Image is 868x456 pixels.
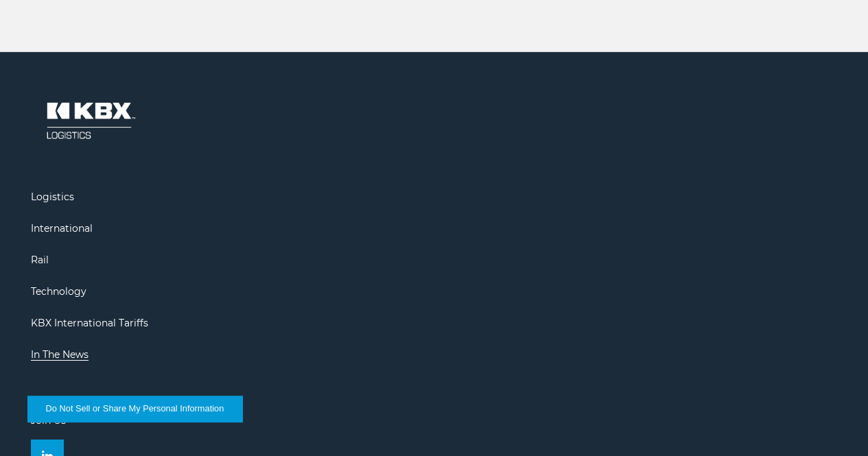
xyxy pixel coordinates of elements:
a: Logistics [31,191,74,203]
a: KBX International Tariffs [31,317,148,329]
a: International [31,222,93,235]
a: Rail [31,254,49,266]
a: Technology [31,285,86,298]
button: Do Not Sell or Share My Personal Information [27,396,242,422]
a: In The News [31,348,89,361]
img: kbx logo [31,86,148,155]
